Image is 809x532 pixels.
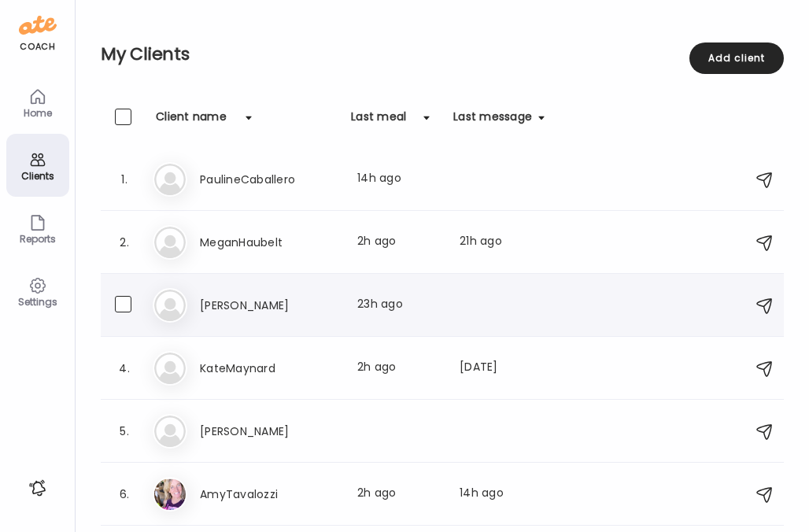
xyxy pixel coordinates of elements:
h3: AmyTavalozzi [200,485,338,504]
div: Last message [453,109,532,134]
h3: KateMaynard [200,359,338,378]
h3: [PERSON_NAME] [200,296,338,315]
div: 6. [115,485,134,504]
div: 2. [115,233,134,252]
div: Last meal [351,109,406,134]
div: 2h ago [357,233,441,252]
div: coach [20,40,55,54]
div: Client name [156,109,227,134]
h3: MeganHaubelt [200,233,338,252]
div: 14h ago [460,485,545,504]
div: 4. [115,359,134,378]
div: 1. [115,170,134,189]
div: 2h ago [357,485,441,504]
div: Settings [9,297,66,307]
div: 2h ago [357,359,441,378]
div: Add client [689,42,784,74]
div: 21h ago [460,233,545,252]
div: Home [9,108,66,118]
div: [DATE] [460,359,545,378]
h3: [PERSON_NAME] [200,422,338,441]
h2: My Clients [101,42,784,66]
img: ate [19,13,57,38]
div: Reports [9,234,66,244]
h3: PaulineCaballero [200,170,338,189]
div: 5. [115,422,134,441]
div: 14h ago [357,170,441,189]
div: Clients [9,171,66,181]
div: 23h ago [357,296,441,315]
